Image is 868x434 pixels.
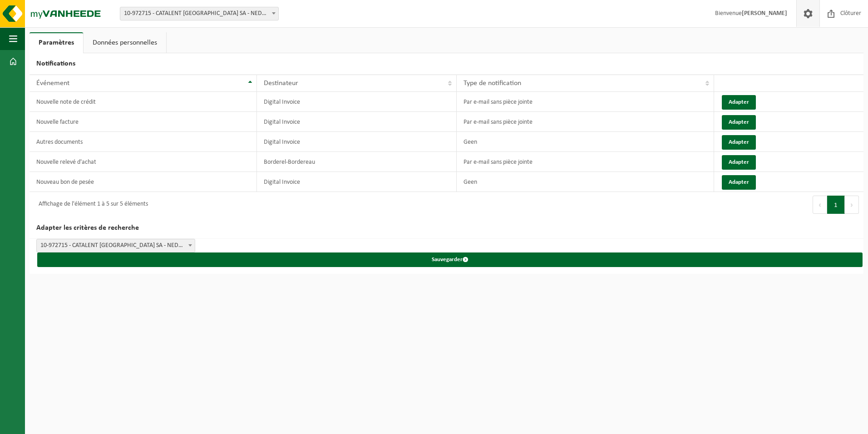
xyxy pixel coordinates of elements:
a: Paramètres [30,32,83,53]
span: 10-972715 - CATALENT BELGIUM SA - NEDER-OVER-HEEMBEEK [120,7,279,20]
span: Destinateur [264,80,298,87]
td: Digital Invoice [257,112,456,132]
td: Digital Invoice [257,172,456,192]
td: Nouveau bon de pesée [30,172,257,192]
span: 10-972715 - CATALENT BELGIUM SA - NEDER-OVER-HEEMBEEK [37,239,195,252]
td: Par e-mail sans pièce jointe [457,112,714,132]
button: 1 [827,196,845,214]
button: Adapter [722,115,756,130]
a: Données personnelles [84,32,166,53]
button: Adapter [722,95,756,110]
span: 10-972715 - CATALENT BELGIUM SA - NEDER-OVER-HEEMBEEK [120,7,278,20]
td: Digital Invoice [257,92,456,112]
h2: Adapter les critères de recherche [30,217,863,239]
td: Nouvelle facture [30,112,257,132]
button: Adapter [722,135,756,150]
td: Borderel-Bordereau [257,152,456,172]
td: Geen [457,132,714,152]
td: Nouvelle relevé d'achat [30,152,257,172]
td: Par e-mail sans pièce jointe [457,92,714,112]
button: Sauvegarder [37,252,863,267]
button: Adapter [722,155,756,170]
td: Nouvelle note de crédit [30,92,257,112]
span: Événement [36,80,69,87]
td: Autres documents [30,132,257,152]
span: Type de notification [464,80,521,87]
span: 10-972715 - CATALENT BELGIUM SA - NEDER-OVER-HEEMBEEK [36,239,195,252]
button: Previous [813,196,827,214]
td: Geen [457,172,714,192]
button: Adapter [722,175,756,190]
div: Affichage de l'élément 1 à 5 sur 5 éléments [34,197,148,213]
td: Par e-mail sans pièce jointe [457,152,714,172]
h2: Notifications [30,53,863,75]
strong: [PERSON_NAME] [742,10,787,17]
button: Next [845,196,859,214]
td: Digital Invoice [257,132,456,152]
